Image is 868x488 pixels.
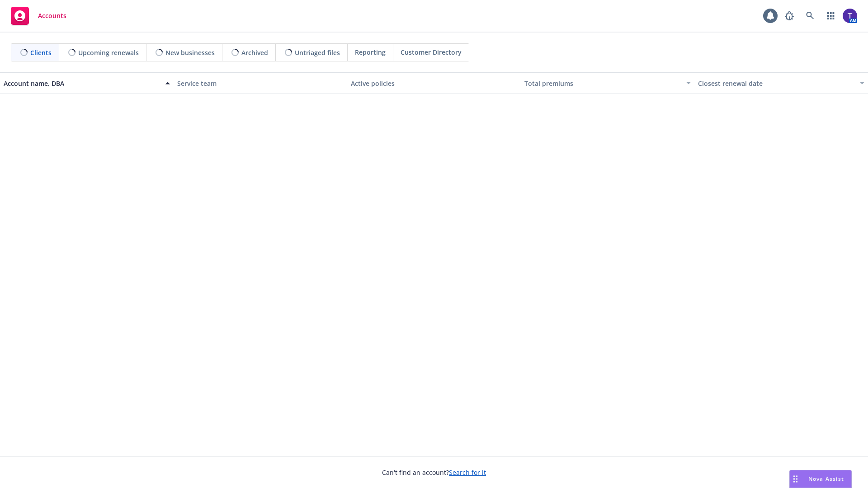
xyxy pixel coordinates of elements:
div: Account name, DBA [4,79,160,88]
div: Service team [177,79,344,88]
span: Nova Assist [808,475,844,483]
span: Untriaged files [295,48,340,57]
span: Accounts [38,12,66,19]
a: Report a Bug [780,7,798,25]
a: Search for it [449,468,486,477]
a: Switch app [822,7,840,25]
img: photo [843,9,857,23]
div: Total premiums [524,79,681,88]
span: New businesses [165,48,215,57]
button: Service team [174,72,347,94]
button: Nova Assist [789,470,852,488]
span: Clients [30,48,52,57]
span: Archived [241,48,268,57]
a: Search [801,7,819,25]
span: Customer Directory [401,47,462,57]
a: Accounts [7,3,70,28]
button: Active policies [347,72,521,94]
div: Active policies [351,79,517,88]
div: Closest renewal date [698,79,854,88]
button: Closest renewal date [694,72,868,94]
div: Drag to move [790,470,801,488]
span: Upcoming renewals [78,48,139,57]
span: Can't find an account? [382,468,486,477]
span: Reporting [355,47,386,57]
button: Total premiums [521,72,694,94]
